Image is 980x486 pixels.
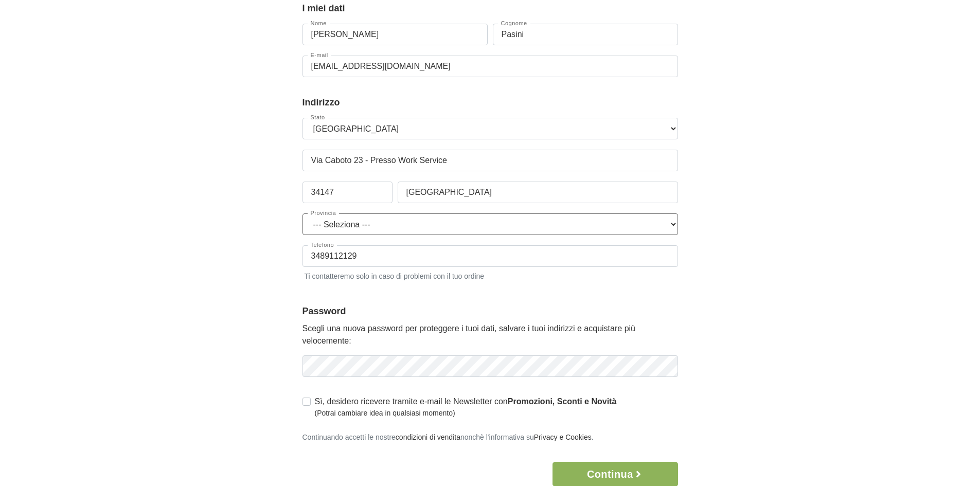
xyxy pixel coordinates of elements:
label: Nome [308,21,330,26]
legend: I miei dati [302,2,678,15]
a: Privacy e Cookies [534,433,592,441]
input: Città [398,182,678,203]
small: Continuando accetti le nostre nonchè l'informativa su . [302,433,594,441]
input: E-mail [302,56,678,77]
label: Stato [308,115,328,120]
a: condizioni di vendita [396,433,460,441]
label: Provincia [308,210,340,216]
small: (Potrai cambiare idea in qualsiasi momento) [315,408,617,419]
label: E-mail [308,52,331,58]
input: CAP [302,182,393,203]
legend: Password [302,304,678,318]
strong: Promozioni, Sconti e Novità [508,397,617,406]
p: Scegli una nuova password per proteggere i tuoi dati, salvare i tuoi indirizzi e acquistare più v... [302,322,678,347]
input: Telefono [302,245,678,267]
label: Cognome [498,21,530,26]
label: Sì, desidero ricevere tramite e-mail le Newsletter con [315,395,617,419]
label: Telefono [308,242,337,248]
input: Indirizzo [302,150,678,171]
input: Nome [302,24,488,45]
small: Ti contatteremo solo in caso di problemi con il tuo ordine [302,269,678,282]
legend: Indirizzo [302,96,678,110]
input: Cognome [493,24,678,45]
